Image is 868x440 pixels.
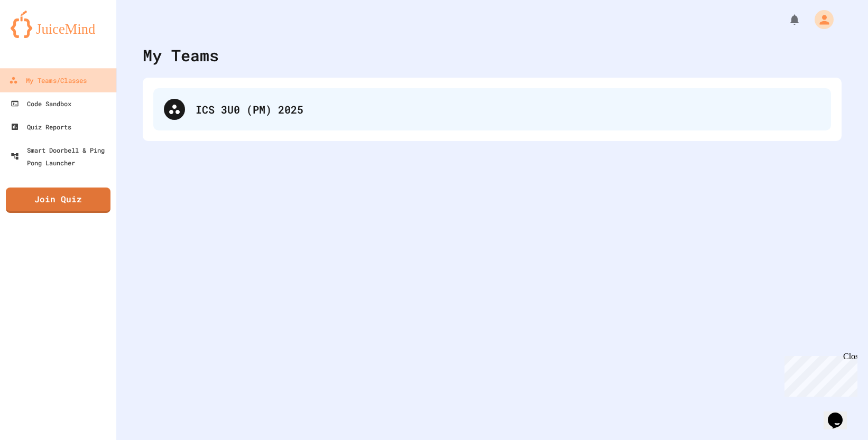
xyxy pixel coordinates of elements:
[780,352,857,397] iframe: chat widget
[11,120,71,133] div: Quiz Reports
[143,43,219,67] div: My Teams
[4,4,73,67] div: Chat with us now!Close
[153,88,831,130] div: ICS 3U0 (PM) 2025
[6,188,110,213] a: Join Quiz
[9,74,87,87] div: My Teams/Classes
[824,398,857,429] iframe: chat widget
[804,7,836,32] div: My Account
[11,97,71,110] div: Code Sandbox
[769,11,804,29] div: My Notifications
[196,101,820,117] div: ICS 3U0 (PM) 2025
[11,144,112,169] div: Smart Doorbell & Ping Pong Launcher
[11,11,106,38] img: logo-orange.svg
